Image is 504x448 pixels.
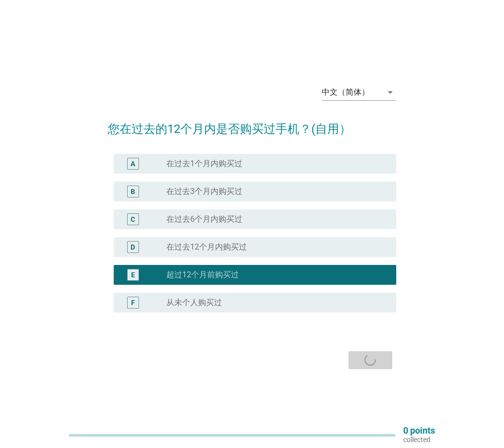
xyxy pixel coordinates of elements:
[166,298,222,308] label: 从未个人购买过
[131,158,135,169] div: A
[166,270,239,280] label: 超过12个月前购买过
[166,242,247,252] label: 在过去12个月内购买过
[131,242,135,252] div: D
[131,214,135,224] div: C
[166,159,242,169] label: 在过去1个月内购买过
[166,187,242,196] label: 在过去3个月内购买过
[108,110,396,138] h2: 您在过去的12个月内是否购买过手机？(自用）
[384,86,396,98] i: arrow_drop_down
[403,435,435,444] p: collected
[131,297,135,308] div: F
[403,426,435,435] p: 0 points
[322,88,369,97] div: 中文（简体）
[131,186,135,196] div: B
[131,269,135,280] div: E
[166,214,242,224] label: 在过去6个月内购买过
